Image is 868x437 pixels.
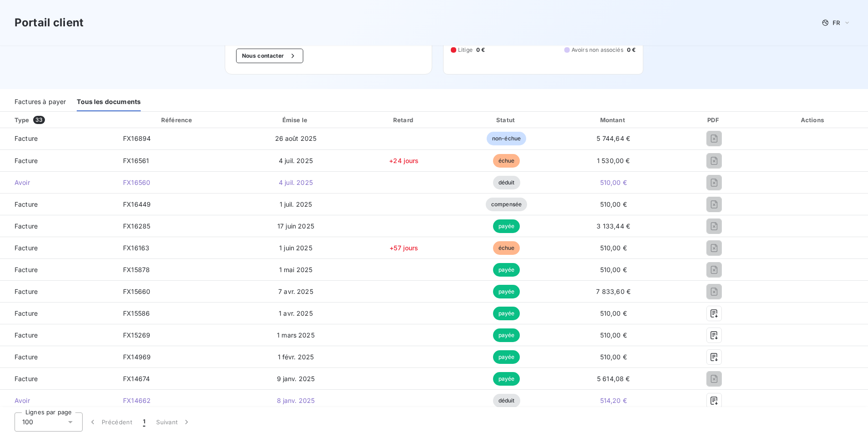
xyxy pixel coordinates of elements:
span: FR [833,19,840,26]
span: Facture [7,331,108,340]
span: FX16163 [123,244,149,252]
div: Montant [559,115,668,124]
span: FX15586 [123,309,150,317]
span: Facture [7,134,108,143]
span: 7 833,60 € [596,288,631,295]
span: 5 614,08 € [597,375,630,382]
span: FX15660 [123,288,150,295]
span: Facture [7,353,108,362]
div: Factures à payer [15,92,66,111]
span: 1 juin 2025 [279,244,312,252]
span: FX16894 [123,134,151,142]
span: 17 juin 2025 [277,222,314,230]
span: non-échue [487,132,526,145]
span: 0 € [627,46,636,54]
span: 33 [33,116,45,124]
span: 1 févr. 2025 [278,353,314,361]
span: 514,20 € [600,397,627,404]
span: 510,00 € [600,179,627,186]
span: Facture [7,200,108,209]
span: 510,00 € [600,266,627,273]
div: Actions [760,115,866,124]
span: 1 juil. 2025 [280,200,312,208]
button: Nous contacter [236,49,303,63]
span: échue [493,154,520,168]
span: 510,00 € [600,353,627,361]
span: FX16560 [123,179,150,186]
span: 510,00 € [600,309,627,317]
span: Facture [7,222,108,231]
span: Avoir [7,178,108,187]
span: 510,00 € [600,244,627,252]
span: 5 744,64 € [597,134,630,142]
span: 1 avr. 2025 [279,309,313,317]
span: 26 août 2025 [275,134,317,142]
span: FX15878 [123,266,150,273]
span: Facture [7,309,108,318]
span: FX16561 [123,157,149,164]
span: compensée [486,198,527,211]
span: payée [493,328,520,342]
div: Référence [161,116,192,124]
div: Tous les documents [77,92,141,111]
span: 100 [22,417,33,427]
div: Type [9,115,114,124]
span: 7 avr. 2025 [278,288,313,295]
span: FX14674 [123,375,150,382]
span: 1 530,00 € [597,157,630,164]
span: déduit [493,394,520,407]
button: 1 [138,412,151,432]
span: FX14662 [123,397,151,404]
span: payée [493,307,520,320]
span: +57 jours [390,244,418,252]
div: Émise le [241,115,350,124]
span: Facture [7,287,108,296]
span: 510,00 € [600,200,627,208]
span: 1 [143,417,145,427]
span: +24 jours [389,157,419,164]
span: payée [493,285,520,298]
span: Facture [7,156,108,165]
span: 1 mai 2025 [279,266,313,273]
span: 8 janv. 2025 [277,397,315,404]
button: Suivant [151,412,197,432]
span: Litige [458,46,473,54]
span: 510,00 € [600,331,627,339]
span: Facture [7,265,108,274]
span: Avoirs non associés [572,46,623,54]
span: échue [493,241,520,255]
span: payée [493,372,520,386]
span: FX16285 [123,222,150,230]
span: 1 mars 2025 [277,331,315,339]
span: 9 janv. 2025 [277,375,315,382]
span: FX14969 [123,353,151,361]
span: 0 € [476,46,485,54]
span: payée [493,350,520,364]
div: Statut [458,115,555,124]
span: payée [493,219,520,233]
span: FX16449 [123,200,151,208]
div: Retard [354,115,454,124]
h3: Portail client [15,15,84,31]
span: 4 juil. 2025 [279,179,313,186]
span: payée [493,263,520,277]
span: déduit [493,176,520,189]
span: 4 juil. 2025 [279,157,313,164]
span: 3 133,44 € [597,222,630,230]
span: Facture [7,243,108,253]
span: Facture [7,374,108,383]
span: Avoir [7,396,108,405]
div: PDF [671,115,756,124]
span: FX15269 [123,331,150,339]
button: Précédent [83,412,138,432]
